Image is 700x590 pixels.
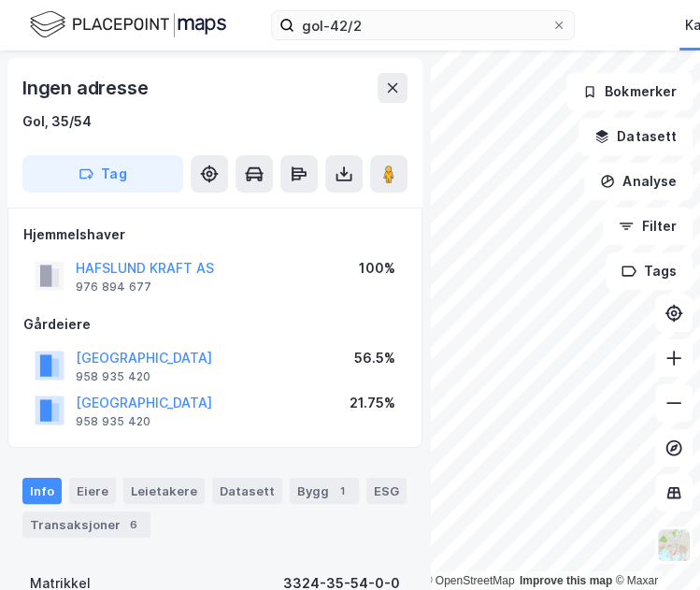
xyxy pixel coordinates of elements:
div: 6 [124,515,143,534]
a: Improve this map [520,574,612,587]
div: Info [22,478,62,504]
a: OpenStreetMap [424,574,515,587]
img: logo.f888ab2527a4732fd821a326f86c7f29.svg [30,8,226,41]
button: Datasett [579,118,693,155]
div: Leietakere [123,478,205,504]
iframe: Chat Widget [607,500,700,590]
button: Tags [606,252,693,290]
div: Transaksjoner [22,511,150,538]
div: ESG [366,478,407,504]
div: 1 [333,482,351,500]
button: Filter [603,208,693,245]
div: 56.5% [354,347,395,369]
div: 21.75% [350,392,395,414]
div: 976 894 677 [76,280,151,295]
div: Hjemmelshaver [23,223,407,246]
input: Søk på adresse, matrikkel, gårdeiere, leietakere eller personer [294,11,551,39]
button: Tag [22,155,183,193]
div: Datasett [212,478,282,504]
div: Ingen adresse [22,73,151,103]
div: Kontrollprogram for chat [607,500,700,590]
div: 958 935 420 [76,369,150,384]
div: Bygg [290,478,359,504]
button: Bokmerker [566,73,693,110]
div: Gol, 35/54 [22,110,92,133]
div: 100% [359,257,395,280]
div: 958 935 420 [76,414,150,429]
div: Gårdeiere [23,313,407,336]
button: Analyse [584,163,693,200]
div: Eiere [69,478,116,504]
